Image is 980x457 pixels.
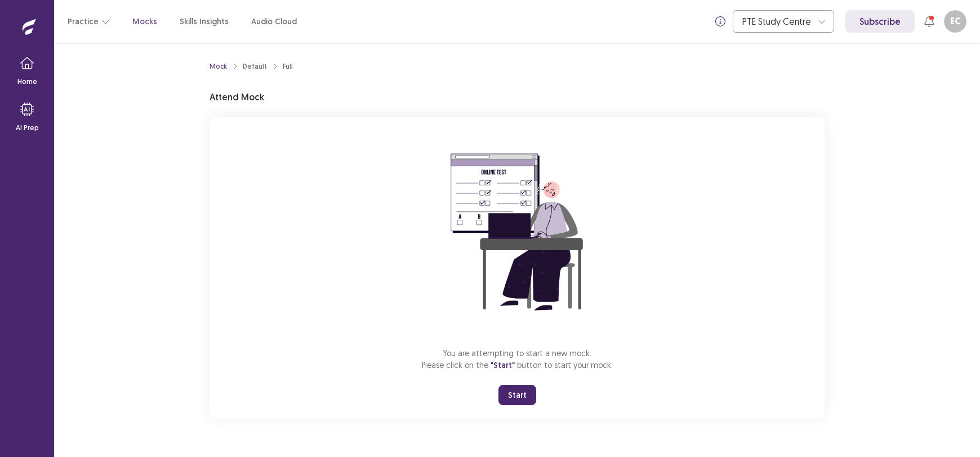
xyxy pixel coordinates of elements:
nav: breadcrumb [210,61,293,72]
a: Skills Insights [180,16,229,28]
img: attend-mock [416,131,618,334]
a: Mocks [132,16,157,28]
p: Attend Mock [210,90,264,104]
div: Full [283,61,293,72]
p: Home [17,77,37,87]
p: AI Prep [16,123,39,133]
p: You are attempting to start a new mock. Please click on the button to start your mock. [422,347,613,371]
button: Start [498,385,536,405]
a: Audio Cloud [251,16,297,28]
div: PTE Study Centre [742,11,812,32]
button: Practice [68,11,110,32]
div: Default [243,61,267,72]
button: info [710,11,730,32]
a: Mock [210,61,227,72]
span: "Start" [491,360,515,370]
a: Subscribe [845,10,915,33]
button: EC [944,10,966,33]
